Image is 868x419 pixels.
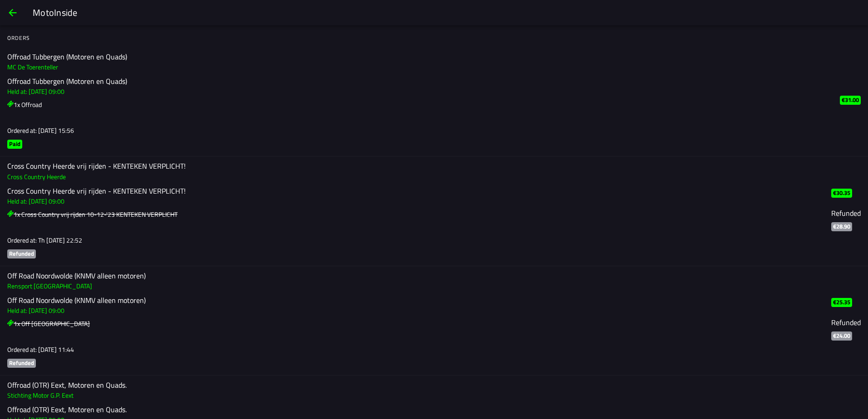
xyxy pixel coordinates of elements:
[7,249,36,258] ion-badge: Refunded
[831,208,861,219] ion-label: Refunded
[7,345,824,354] h3: Ordered at: [DATE] 11:44
[7,306,824,315] h3: Held at: [DATE] 09:00
[7,140,22,149] ion-badge: Paid
[7,296,824,305] h2: Off Road Noordwolde (KNMV alleen motoren)
[7,272,824,280] h2: Off Road Noordwolde (KNMV alleen motoren)
[7,100,833,109] h3: 1x Offroad
[7,390,833,400] h3: Stichting Motor G.P. Eext
[7,77,833,86] h2: Offroad Tubbergen (Motoren en Quads)
[7,162,824,171] h2: Cross Country Heerde vrij rijden - KENTEKEN VERPLICHT!
[7,381,833,390] h2: Offroad (OTR) Eext, Motoren en Quads.
[7,319,824,328] h3: 1x Off [GEOGRAPHIC_DATA]
[831,298,852,307] ion-badge: €25.35
[831,189,852,198] ion-badge: €30.35
[831,317,861,328] ion-label: Refunded
[7,126,833,135] h3: Ordered at: [DATE] 15:56
[7,87,833,96] h3: Held at: [DATE] 09:00
[7,34,868,42] ion-label: Orders
[831,331,852,341] ion-badge: €24.00
[840,96,861,105] ion-badge: €31.00
[7,187,824,195] h2: Cross Country Heerde vrij rijden - KENTEKEN VERPLICHT!
[24,6,868,19] ion-title: MotoInside
[7,235,824,245] h3: Ordered at: Th [DATE] 22:52
[831,222,852,231] ion-badge: €28.90
[7,172,824,181] h3: Cross Country Heerde
[7,281,824,291] h3: Rensport [GEOGRAPHIC_DATA]
[7,359,36,368] ion-badge: Refunded
[7,209,824,219] h3: 1x Cross Country vrij rijden 10-12-'23 KENTEKEN VERPLICHT
[7,196,824,206] h3: Held at: [DATE] 09:00
[7,405,833,414] h2: Offroad (OTR) Eext, Motoren en Quads.
[7,62,833,72] h3: MC De Toerenteller
[7,53,833,61] h2: Offroad Tubbergen (Motoren en Quads)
